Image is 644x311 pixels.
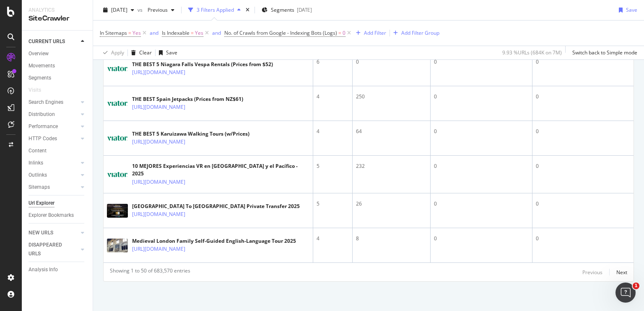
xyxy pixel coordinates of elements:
a: Movements [29,62,87,70]
button: Add Filter [353,28,386,38]
a: Content [29,147,87,155]
div: Medieval London Family Self-Guided English-Language Tour 2025 [132,237,296,245]
a: [URL][DOMAIN_NAME] [132,138,185,146]
img: main image [107,58,128,79]
button: Previous [144,3,178,17]
a: Outlinks [29,171,78,180]
div: DISAPPEARED URLS [29,241,71,258]
div: [DATE] [297,6,312,13]
span: In Sitemaps [100,29,127,36]
div: 4 [317,235,349,242]
a: [URL][DOMAIN_NAME] [132,210,185,218]
div: 250 [356,93,427,100]
span: = [338,29,341,36]
button: Switch back to Simple mode [569,46,637,59]
button: and [150,29,158,37]
div: Explorer Bookmarks [29,211,74,220]
button: Add Filter Group [390,28,439,38]
a: [URL][DOMAIN_NAME] [132,178,185,186]
a: DISAPPEARED URLS [29,241,78,258]
div: times [244,6,251,14]
div: NEW URLS [29,229,53,237]
div: Save [626,6,637,13]
div: 232 [356,162,427,170]
div: CURRENT URLS [29,37,65,46]
div: Sitemaps [29,183,50,192]
div: 10 MEJORES Experiencias VR en [GEOGRAPHIC_DATA] y el Pacífico - 2025 [132,162,309,177]
span: Previous [144,6,168,13]
img: main image [107,204,128,218]
div: Performance [29,122,58,131]
button: 3 Filters Applied [185,3,244,17]
div: and [212,29,221,36]
div: and [150,29,158,36]
div: 0 [434,128,529,135]
div: 26 [356,200,427,208]
div: SiteCrawler [29,14,86,23]
span: vs [138,6,144,13]
a: Performance [29,122,78,131]
div: Add Filter Group [401,29,439,36]
a: Analysis Info [29,265,87,274]
div: Outlinks [29,171,47,180]
button: Previous [582,267,602,277]
div: Movements [29,62,55,70]
div: HTTP Codes [29,134,57,143]
div: 0 [434,162,529,170]
div: 0 [356,58,427,66]
span: 1 [633,283,639,289]
div: 8 [356,235,427,242]
div: 3 Filters Applied [197,6,234,13]
div: Add Filter [364,29,386,36]
div: Save [166,49,177,56]
div: 4 [317,128,349,135]
div: 0 [434,93,529,100]
a: [URL][DOMAIN_NAME] [132,103,185,111]
img: main image [107,128,128,149]
div: Segments [29,74,51,82]
div: Analysis Info [29,265,58,274]
button: Apply [100,46,124,59]
div: 64 [356,128,427,135]
button: Save [615,3,637,17]
a: NEW URLS [29,229,78,237]
a: Segments [29,74,87,82]
a: Inlinks [29,159,78,167]
a: Distribution [29,110,78,119]
a: Search Engines [29,98,78,107]
div: Url Explorer [29,199,55,208]
div: 0 [434,200,529,208]
a: Sitemaps [29,183,78,192]
span: = [128,29,131,36]
div: Visits [29,86,41,95]
a: Overview [29,49,87,58]
div: Search Engines [29,98,63,107]
span: Yes [132,27,141,39]
div: Content [29,147,47,155]
div: THE BEST Spain Jetpacks (Prices from NZ$61) [132,95,243,103]
div: Next [616,269,627,276]
button: Segments[DATE] [258,3,315,17]
div: [GEOGRAPHIC_DATA] To [GEOGRAPHIC_DATA] Private Transfer 2025 [132,203,300,210]
div: THE BEST 5 Karuizawa Walking Tours (w/Prices) [132,130,249,138]
div: Clear [139,49,152,56]
div: Previous [582,269,602,276]
button: Next [616,267,627,277]
div: 0 [434,58,529,66]
button: [DATE] [100,3,138,17]
div: Overview [29,49,49,58]
span: Segments [271,6,294,13]
div: Distribution [29,110,55,119]
a: Explorer Bookmarks [29,211,87,220]
img: main image [107,93,128,114]
img: main image [107,164,128,185]
div: 0 [434,235,529,242]
a: Url Explorer [29,199,87,208]
div: Apply [111,49,124,56]
a: HTTP Codes [29,134,78,143]
div: Inlinks [29,159,43,167]
a: CURRENT URLS [29,37,78,46]
a: Visits [29,86,49,95]
div: 9.93 % URLs ( 684K on 7M ) [502,49,562,56]
span: = [191,29,194,36]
